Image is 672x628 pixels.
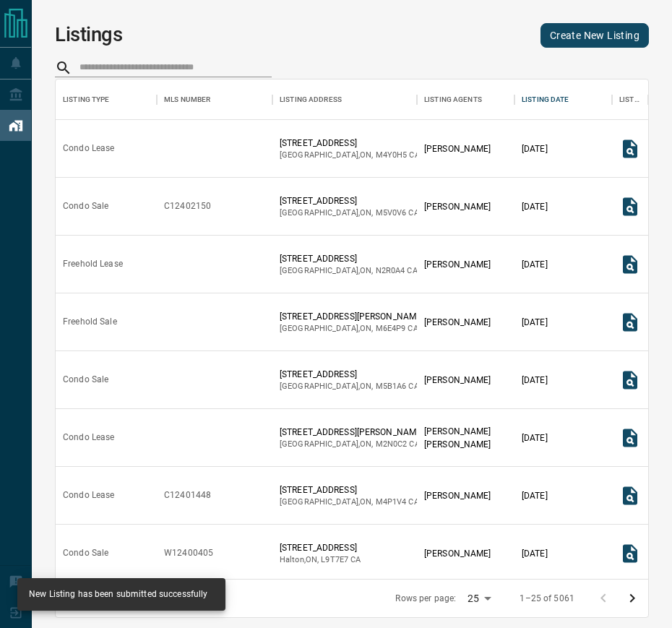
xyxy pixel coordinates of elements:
[164,489,211,502] div: C12401448
[522,200,548,213] p: [DATE]
[63,489,114,502] div: Condo Lease
[616,192,645,221] button: View Listing Details
[522,142,548,155] p: [DATE]
[520,593,574,605] p: 1–25 of 5061
[280,150,420,161] p: [GEOGRAPHIC_DATA] , ON , CA
[616,366,645,395] button: View Listing Details
[321,555,348,564] span: l9t7e7
[280,439,423,450] p: [GEOGRAPHIC_DATA] , ON , CA
[63,258,123,270] div: Freehold Lease
[55,23,123,46] h1: Listings
[272,79,417,120] div: Listing Address
[280,79,342,120] div: Listing Address
[618,584,647,613] button: Go to next page
[514,79,612,120] div: Listing Date
[63,200,108,212] div: Condo Sale
[280,252,418,265] p: [STREET_ADDRESS]
[417,79,514,120] div: Listing Agents
[376,382,407,391] span: m5b1a6
[157,79,272,120] div: MLS Number
[280,541,361,554] p: [STREET_ADDRESS]
[376,497,407,507] span: m4p1v4
[280,323,423,335] p: [GEOGRAPHIC_DATA] , ON , CA
[164,79,210,120] div: MLS Number
[522,489,548,502] p: [DATE]
[280,194,419,207] p: [STREET_ADDRESS]
[616,539,645,568] button: View Listing Details
[376,324,406,333] span: m6e4p9
[616,423,645,452] button: View Listing Details
[540,23,649,48] a: Create New Listing
[424,142,491,155] p: [PERSON_NAME]
[424,316,491,329] p: [PERSON_NAME]
[63,431,114,444] div: Condo Lease
[619,79,641,120] div: Listing Details
[280,310,423,323] p: [STREET_ADDRESS][PERSON_NAME]
[616,481,645,510] button: View Listing Details
[280,483,419,496] p: [STREET_ADDRESS]
[280,496,419,508] p: [GEOGRAPHIC_DATA] , ON , CA
[522,374,548,387] p: [DATE]
[63,374,108,386] div: Condo Sale
[280,265,418,277] p: [GEOGRAPHIC_DATA] , ON , CA
[424,547,491,560] p: [PERSON_NAME]
[424,425,491,438] p: [PERSON_NAME]
[56,79,157,120] div: Listing Type
[522,258,548,271] p: [DATE]
[376,208,407,218] span: m5v0v6
[395,593,456,605] p: Rows per page:
[424,489,491,502] p: [PERSON_NAME]
[280,207,419,219] p: [GEOGRAPHIC_DATA] , ON , CA
[280,137,420,150] p: [STREET_ADDRESS]
[29,582,208,606] div: New Listing has been submitted successfully
[376,150,408,160] span: m4y0h5
[616,134,645,163] button: View Listing Details
[164,200,211,212] div: C12402150
[424,374,491,387] p: [PERSON_NAME]
[424,79,482,120] div: Listing Agents
[522,431,548,444] p: [DATE]
[522,79,569,120] div: Listing Date
[376,266,405,275] span: n2r0a4
[522,547,548,560] p: [DATE]
[280,554,361,566] p: Halton , ON , CA
[63,547,108,559] div: Condo Sale
[164,547,213,559] div: W12400405
[63,79,110,120] div: Listing Type
[462,588,496,609] div: 25
[616,250,645,279] button: View Listing Details
[424,200,491,213] p: [PERSON_NAME]
[612,79,648,120] div: Listing Details
[280,381,419,392] p: [GEOGRAPHIC_DATA] , ON , CA
[63,316,117,328] div: Freehold Sale
[616,308,645,337] button: View Listing Details
[522,316,548,329] p: [DATE]
[424,438,491,451] p: [PERSON_NAME]
[280,426,423,439] p: [STREET_ADDRESS][PERSON_NAME]
[280,368,419,381] p: [STREET_ADDRESS]
[424,258,491,271] p: [PERSON_NAME]
[63,142,114,155] div: Condo Lease
[376,439,408,449] span: m2n0c2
